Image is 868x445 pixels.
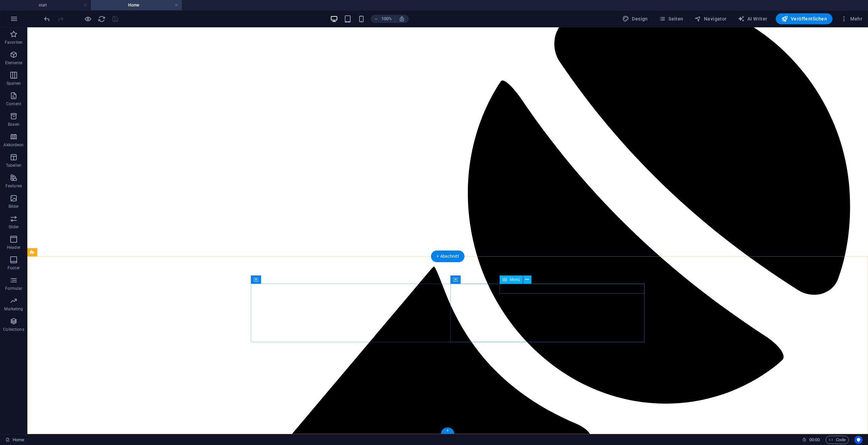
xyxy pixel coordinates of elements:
button: Navigator [692,13,730,24]
div: + [441,428,454,434]
p: Boxen [8,122,19,127]
i: Bei Größenänderung Zoomstufe automatisch an das gewählte Gerät anpassen. [399,16,405,22]
span: 00 00 [809,436,820,444]
p: Elemente [5,60,23,66]
button: undo [43,15,51,23]
button: Usercentrics [854,436,863,444]
a: Klick, um Auswahl aufzuheben. Doppelklick öffnet Seitenverwaltung [5,436,24,444]
i: Seite neu laden [98,15,106,23]
button: Veröffentlichen [776,13,832,24]
div: + Abschnitt [431,251,464,262]
span: Menü [510,278,520,282]
p: Footer [8,265,20,271]
button: Klicke hier, um den Vorschau-Modus zu verlassen [84,15,92,23]
h6: 100% [381,15,392,23]
p: Tabellen [6,163,22,168]
p: Bilder [9,204,19,209]
span: : [814,437,815,442]
button: 100% [371,15,395,23]
p: Akkordeon [3,142,24,148]
span: Code [829,436,846,444]
span: Veröffentlichen [781,15,827,22]
p: Header [7,245,21,250]
span: AI Writer [738,15,768,22]
div: Design (Strg+Alt+Y) [620,13,651,24]
button: Code [826,436,849,444]
button: AI Writer [735,13,770,24]
p: Features [5,183,22,189]
span: Design [622,15,648,22]
p: Spalten [6,81,21,86]
p: Marketing [4,306,23,312]
h4: Home [91,1,182,9]
button: Seiten [656,13,686,24]
button: reload [97,15,106,23]
span: Seiten [659,15,683,22]
button: Mehr [838,13,865,24]
span: Navigator [694,15,727,22]
p: Formular [5,286,23,291]
i: Rückgängig: Menüpunkte ändern (Strg+Z) [43,15,51,23]
p: Favoriten [5,40,23,45]
span: Mehr [841,15,862,22]
p: Slider [9,224,19,230]
h6: Session-Zeit [802,436,820,444]
p: Collections [3,327,24,332]
p: Content [6,101,21,107]
button: Design [620,13,651,24]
